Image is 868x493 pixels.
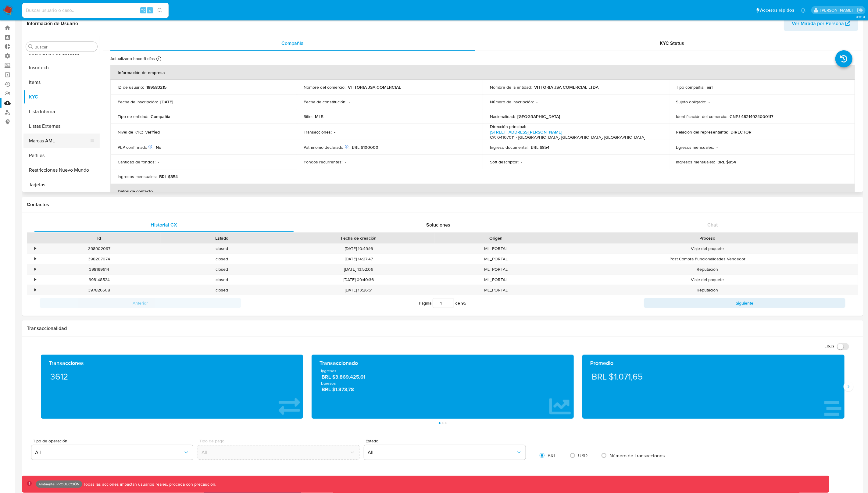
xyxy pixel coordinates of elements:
div: ML_PORTAL [434,285,557,295]
p: Nivel de KYC : [118,129,143,135]
div: ML_PORTAL [434,264,557,274]
p: - [158,159,159,165]
p: VITTORIA JSA COMERCIAL LTDA [534,84,598,90]
button: Tarjetas [23,177,100,192]
div: Reputación [557,264,858,274]
p: Compañia [151,114,170,119]
div: closed [161,275,284,285]
div: Viaje del paquete [557,275,858,285]
div: [DATE] 13:52:06 [283,264,434,274]
p: Cantidad de fondos : [118,159,155,165]
span: KYC Status [660,40,684,47]
div: Origen [439,235,553,241]
p: Número de inscripción : [490,99,534,105]
div: Viaje del paquete [557,244,858,254]
div: • [34,246,36,252]
p: Nombre de la entidad : [490,84,532,90]
div: Fecha de creación [288,235,430,241]
div: 398902097 [38,244,161,254]
span: Chat [708,221,718,228]
p: - [349,99,350,105]
div: 398148524 [38,275,161,285]
a: Notificaciones [801,8,806,13]
p: Actualizado hace 6 días [110,56,155,62]
p: [DATE] [160,99,173,105]
p: Transacciones : [304,129,332,135]
p: Identificación del comercio : [676,114,727,119]
span: ⌥ [141,7,145,13]
button: Siguiente [644,298,845,308]
p: Fondos recurrentes : [304,159,343,165]
button: Items [23,75,100,90]
p: BRL $854 [531,145,549,150]
p: DIRECTOR [731,129,752,135]
span: Ver Mirada por Persona [792,16,844,31]
div: [DATE] 10:49:16 [283,244,434,254]
div: • [34,256,36,262]
p: Todas las acciones impactan usuarios reales, proceda con precaución. [82,481,216,487]
span: 95 [461,300,466,306]
p: BRL $100000 [352,145,379,150]
div: closed [161,285,284,295]
p: Tipo compañía : [676,84,705,90]
div: Post Compra Funcionalidades Vendedor [557,254,858,264]
h1: Información de Usuario [27,20,78,27]
div: [DATE] 13:26:51 [283,285,434,295]
p: Ingresos mensuales : [676,159,715,165]
p: - [345,159,346,165]
button: Insurtech [23,60,100,75]
div: 398207074 [38,254,161,264]
div: 398199614 [38,264,161,274]
p: - [521,159,522,165]
span: 3.151.0 [856,14,865,19]
button: Ver Mirada por Persona [784,16,858,31]
p: CNPJ 48214924000117 [730,114,773,119]
p: No [156,145,161,150]
input: Buscar [34,44,95,50]
button: Anterior [40,298,241,308]
div: • [34,266,36,272]
div: ML_PORTAL [434,275,557,285]
p: eirl [707,84,713,90]
p: Dirección principal : [490,124,526,129]
p: Egresos mensuales : [676,145,714,150]
p: Sitio : [304,114,313,119]
div: • [34,277,36,283]
p: Fecha de inscripción : [118,99,158,105]
div: closed [161,254,284,264]
button: search-icon [154,6,166,15]
button: KYC [23,90,100,104]
h4: CP: 04107011 - [GEOGRAPHIC_DATA], [GEOGRAPHIC_DATA], [GEOGRAPHIC_DATA] [490,135,645,140]
button: Listas Externas [23,119,100,134]
p: Fecha de constitución : [304,99,347,105]
button: Lista Interna [23,104,100,119]
h1: Transaccionalidad [27,325,858,331]
span: Accesos rápidos [760,7,795,13]
div: Id [42,235,156,241]
p: Sujeto obligado : [676,99,706,105]
p: Relación del representante : [676,129,728,135]
span: s [149,7,151,13]
p: - [334,129,336,135]
th: Información de empresa [110,65,855,80]
p: Nacionalidad : [490,114,515,119]
div: [DATE] 09:40:36 [283,275,434,285]
div: [DATE] 14:27:47 [283,254,434,264]
p: Tipo de entidad : [118,114,148,119]
p: MLB [315,114,324,119]
div: closed [161,264,284,274]
p: - [717,145,718,150]
p: Ingresos mensuales : [118,174,157,179]
div: 397826508 [38,285,161,295]
span: Compañía [282,40,304,47]
div: ML_PORTAL [434,254,557,264]
button: Perfiles [23,148,100,163]
p: gaspar.zanini@mercadolibre.com [820,7,855,13]
span: Página de [419,298,466,308]
p: BRL $854 [159,174,178,179]
div: closed [161,244,284,254]
p: Patrimonio declarado : [304,145,350,150]
p: Ambiente: PRODUCCIÓN [38,483,80,485]
button: Restricciones Nuevo Mundo [23,163,100,177]
p: verified [145,129,160,135]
